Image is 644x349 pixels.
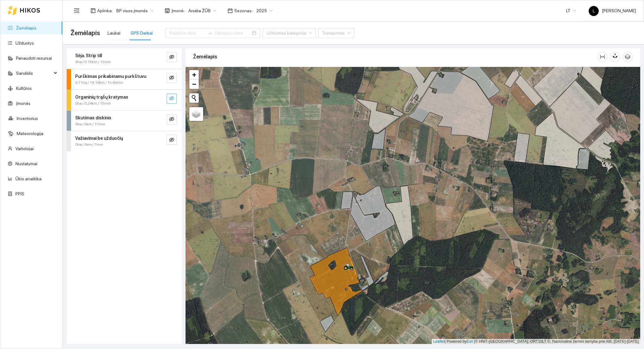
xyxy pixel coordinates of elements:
a: Panaudoti resursai [16,56,52,61]
button: column-width [597,52,608,62]
span: swap-right [208,30,213,35]
strong: Sėja. Strip till [75,53,102,58]
a: Zoom out [189,79,199,89]
a: Užduotys [15,41,34,46]
span: 0ha / 0.24km / 15min [75,101,111,106]
span: 2025 [256,6,273,15]
strong: Purškimas prikabinamu purkštuvu [75,74,146,79]
div: Skutimas diskinis0ha / 0km / 17mineye-invisible [67,111,182,131]
span: LT [566,6,576,15]
a: Ūkio analitika [15,176,42,181]
span: 0ha / 0km / 17min [75,121,105,127]
a: Esri [467,339,473,344]
strong: Važiavimai be užduočių [75,136,123,141]
span: to [208,30,213,35]
span: shop [165,8,170,13]
button: eye-invisible [167,94,177,104]
span: eye-invisible [169,54,174,60]
button: Initiate a new search [189,93,199,103]
button: menu-fold [70,4,83,17]
span: menu-fold [74,8,80,14]
a: Žemėlapis [16,25,36,30]
div: Važiavimai be užduočių0ha / 0km / 7mineye-invisible [67,131,182,151]
span: Įmonė : [171,7,185,14]
div: Organinių trąšų kratymas0ha / 0.24km / 15mineye-invisible [67,90,182,110]
span: Sezonas : [234,7,253,14]
div: | Powered by © HNIT-[GEOGRAPHIC_DATA]; ORT10LT ©, Nacionalinė žemės tarnyba prie AM, [DATE]-[DATE] [432,339,640,344]
a: Kultūros [16,86,32,91]
span: Aplinka : [97,7,113,14]
span: Žemėlapis [70,28,100,38]
div: Sėja. Strip till0ha / 0.15km / 12mineye-invisible [67,48,182,69]
button: eye-invisible [167,114,177,124]
div: Žemėlapis [193,48,597,66]
input: Pabaigos data [215,30,251,36]
span: + [192,71,196,79]
span: 0.71ha / 18.18km / 1h 40min [75,80,123,86]
a: Layers [189,107,203,121]
strong: Skutimas diskinis [75,115,111,120]
div: Laukai [108,30,120,36]
span: L [593,6,595,16]
span: − [192,80,196,88]
a: Vartotojai [15,146,34,151]
button: eye-invisible [167,73,177,83]
a: Meteorologija [17,131,43,136]
div: Purškimas prikabinamu purkštuvu0.71ha / 18.18km / 1h 40mineye-invisible [67,69,182,90]
input: Pradžios data [169,30,205,36]
a: PPIS [15,191,24,196]
strong: Organinių trąšų kratymas [75,95,128,100]
span: Sandėlis [16,67,52,79]
span: 0ha / 0.15km / 12min [75,59,111,65]
span: eye-invisible [169,96,174,102]
span: eye-invisible [169,137,174,143]
span: layout [91,8,96,13]
span: eye-invisible [169,117,174,123]
button: eye-invisible [167,52,177,62]
button: eye-invisible [167,135,177,145]
a: Nustatymai [15,161,37,166]
span: | [474,339,475,344]
a: Įmonės [16,101,31,106]
span: calendar [228,8,233,13]
span: Arsėta ŽŪB [188,6,216,15]
a: Leaflet [433,339,445,344]
span: [PERSON_NAME] [589,8,636,13]
span: eye-invisible [169,75,174,81]
a: Inventorius [17,116,38,121]
span: BP visos įmonės [116,6,153,15]
span: 0ha / 0km / 7min [75,142,103,148]
div: GPS Darbai [130,30,153,36]
a: Zoom in [189,70,199,79]
span: column-width [598,54,607,59]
